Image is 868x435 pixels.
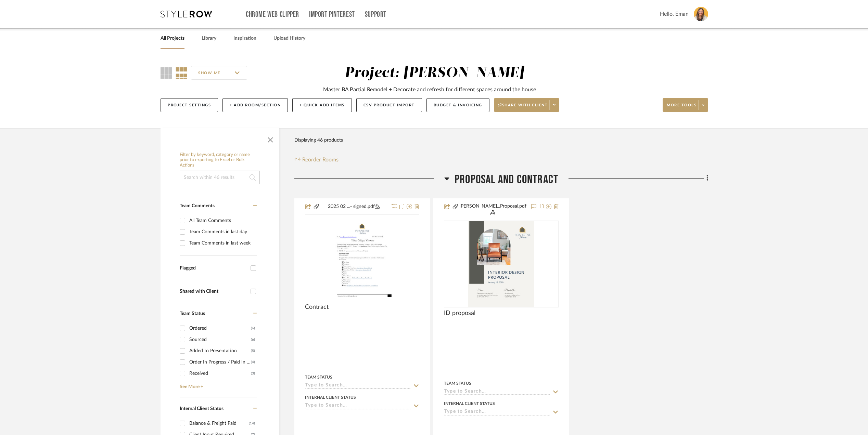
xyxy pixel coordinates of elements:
a: Upload History [273,34,305,43]
span: Team Status [180,311,205,316]
input: Type to Search… [305,383,411,389]
span: Share with client [498,103,548,113]
div: All Team Comments [189,215,255,226]
span: ID proposal [444,309,475,317]
button: Reorder Rooms [294,156,339,164]
div: Team Comments in last week [189,238,255,249]
div: (14) [249,418,255,429]
img: Contract [329,215,395,301]
img: avatar [694,7,708,21]
button: Close [264,132,277,145]
input: Search within 46 results [180,171,260,184]
button: + Quick Add Items [292,98,352,112]
button: Budget & Invoicing [426,98,489,112]
div: (6) [251,323,255,334]
a: Import Pinterest [309,12,355,17]
div: Master BA Partial Remodel + Decorate and refresh for different spaces around the house [323,85,536,94]
div: Flagged [180,265,247,271]
div: Internal Client Status [305,394,356,400]
button: CSV Product Import [356,98,422,112]
a: All Projects [161,34,184,43]
div: Displaying 46 products [294,133,343,147]
div: (6) [251,334,255,345]
div: Ordered [189,323,251,334]
input: Type to Search… [305,403,411,409]
h6: Filter by keyword, category or name prior to exporting to Excel or Bulk Actions [180,152,260,168]
div: (3) [251,368,255,379]
div: Shared with Client [180,289,247,294]
a: Inspiration [233,34,256,43]
a: Library [202,34,216,43]
div: Team Status [305,374,332,380]
div: Added to Presentation [189,345,251,356]
a: Support [365,12,386,17]
span: Hello, Eman [660,10,689,18]
div: Balance & Freight Paid [189,418,249,429]
div: Team Comments in last day [189,226,255,237]
input: Type to Search… [444,409,550,416]
span: Proposal and Contract [455,172,558,187]
div: Internal Client Status [444,400,495,407]
button: Share with client [494,98,560,112]
div: (5) [251,345,255,356]
button: [PERSON_NAME]...Proposal.pdf [459,203,526,217]
button: Project Settings [161,98,218,112]
span: Team Comments [180,203,215,208]
a: See More + [178,379,257,390]
div: Sourced [189,334,251,345]
span: More tools [667,103,697,113]
input: Type to Search… [444,389,550,395]
div: 0 [444,221,558,307]
span: Reorder Rooms [302,156,339,164]
div: Order In Progress / Paid In Full w/ Freight, No Balance due [189,357,251,368]
img: ID proposal [468,221,534,307]
div: Project: [PERSON_NAME] [345,66,524,80]
div: Team Status [444,380,471,386]
button: 2025 02 ...- signed.pdf [320,203,387,211]
button: More tools [663,98,708,112]
span: Contract [305,303,329,311]
div: Received [189,368,251,379]
button: + Add Room/Section [222,98,288,112]
div: (4) [251,357,255,368]
span: Internal Client Status [180,406,224,411]
a: Chrome Web Clipper [246,12,299,17]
